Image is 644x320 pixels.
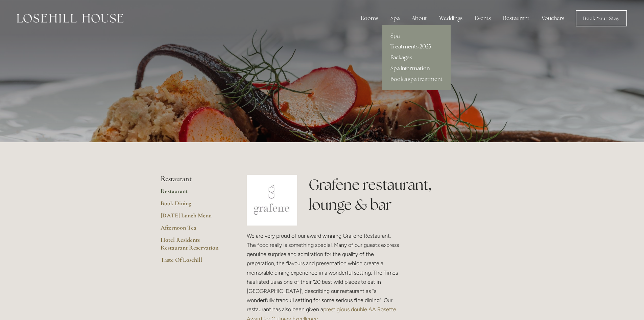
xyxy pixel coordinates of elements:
[434,12,468,25] div: Weddings
[17,14,123,23] img: Losehill House
[385,12,405,25] div: Spa
[382,63,451,74] a: Spa Information
[382,74,451,85] a: Book a spa treatment
[498,12,535,25] div: Restaurant
[382,30,451,41] a: Spa
[406,12,432,25] div: About
[382,52,451,63] a: Packages
[576,10,627,26] a: Book Your Stay
[161,256,225,268] a: Taste Of Losehill
[161,236,225,256] a: Hotel Residents Restaurant Reservation
[161,199,225,212] a: Book Dining
[382,41,451,52] a: Treatments 2025
[536,12,570,25] a: Vouchers
[309,175,483,215] h1: Grafene restaurant, lounge & bar
[161,187,225,199] a: Restaurant
[355,12,384,25] div: Rooms
[161,175,225,184] li: Restaurant
[161,212,225,224] a: [DATE] Lunch Menu
[161,224,225,236] a: Afternoon Tea
[247,175,297,226] img: grafene.jpg
[469,12,496,25] div: Events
